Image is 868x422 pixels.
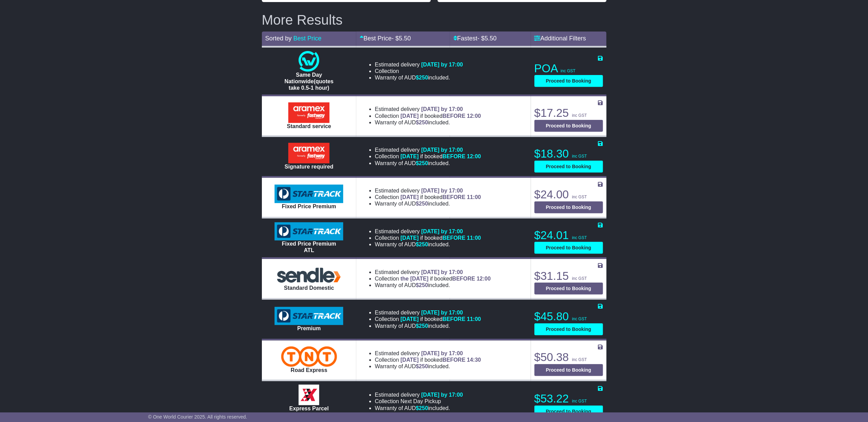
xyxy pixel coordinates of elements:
[375,153,481,160] li: Collection
[375,68,463,74] li: Collection
[485,35,497,42] span: 5.50
[293,35,322,42] a: Best Price
[442,194,465,200] span: BEFORE
[375,241,481,248] li: Warranty of AUD included.
[275,222,343,241] img: StarTrack: Fixed Price Premium ATL
[401,235,481,241] span: if booked
[572,316,587,321] span: inc GST
[287,123,331,129] span: Standard service
[421,106,463,112] span: [DATE] by 17:00
[416,405,428,411] span: $
[419,120,428,125] span: 250
[375,119,481,126] li: Warranty of AUD included.
[148,414,247,420] span: © One World Courier 2025. All rights reserved.
[375,357,481,363] li: Collection
[401,316,419,322] span: [DATE]
[467,235,481,241] span: 11:00
[375,282,491,288] li: Warranty of AUD included.
[572,399,587,404] span: inc GST
[534,120,603,132] button: Proceed to Booking
[291,367,327,373] span: Road Express
[288,102,329,123] img: Aramex: Standard service
[477,35,497,42] span: - $
[421,392,463,398] span: [DATE] by 17:00
[297,325,321,331] span: Premium
[534,201,603,213] button: Proceed to Booking
[534,310,603,323] p: $45.80
[275,185,343,203] img: StarTrack: Fixed Price Premium
[534,269,603,283] p: $31.15
[442,235,465,241] span: BEFORE
[299,51,319,72] img: One World Courier: Same Day Nationwide(quotes take 0.5-1 hour)
[401,316,481,322] span: if booked
[401,113,481,119] span: if booked
[375,316,481,322] li: Collection
[419,405,428,411] span: 250
[416,282,428,288] span: $
[375,350,481,357] li: Estimated delivery
[401,113,419,119] span: [DATE]
[375,160,481,166] li: Warranty of AUD included.
[572,113,587,118] span: inc GST
[375,235,481,241] li: Collection
[285,72,334,91] span: Same Day Nationwide(quotes take 0.5-1 hour)
[401,357,419,363] span: [DATE]
[375,187,481,194] li: Estimated delivery
[421,350,463,356] span: [DATE] by 17:00
[375,392,463,398] li: Estimated delivery
[419,363,428,369] span: 250
[421,269,463,275] span: [DATE] by 17:00
[416,323,428,329] span: $
[442,316,465,322] span: BEFORE
[534,364,603,376] button: Proceed to Booking
[534,283,603,295] button: Proceed to Booking
[442,153,465,159] span: BEFORE
[572,195,587,199] span: inc GST
[467,153,481,159] span: 12:00
[392,35,411,42] span: - $
[421,147,463,153] span: [DATE] by 17:00
[416,120,428,125] span: $
[265,35,292,42] span: Sorted by
[375,147,481,153] li: Estimated delivery
[416,201,428,207] span: $
[401,357,481,363] span: if booked
[534,106,603,120] p: $17.25
[534,242,603,254] button: Proceed to Booking
[401,194,481,200] span: if booked
[416,241,428,247] span: $
[375,398,463,405] li: Collection
[534,147,603,161] p: $18.30
[561,69,576,73] span: inc GST
[401,276,428,282] span: the [DATE]
[534,62,603,75] p: POA
[416,75,428,80] span: $
[375,323,481,329] li: Warranty of AUD included.
[375,269,491,275] li: Estimated delivery
[534,392,603,406] p: $53.22
[281,346,337,367] img: TNT Domestic: Road Express
[534,323,603,335] button: Proceed to Booking
[534,188,603,201] p: $24.00
[452,276,475,282] span: BEFORE
[284,285,334,291] span: Standard Domestic
[442,357,465,363] span: BEFORE
[419,160,428,166] span: 250
[572,357,587,362] span: inc GST
[534,35,586,42] a: Additional Filters
[375,106,481,112] li: Estimated delivery
[401,153,481,159] span: if booked
[416,160,428,166] span: $
[421,188,463,194] span: [DATE] by 17:00
[375,200,481,207] li: Warranty of AUD included.
[275,307,343,325] img: StarTrack: Premium
[401,398,441,404] span: Next Day Pickup
[534,228,603,242] p: $24.01
[375,61,463,68] li: Estimated delivery
[375,405,463,411] li: Warranty of AUD included.
[375,363,481,370] li: Warranty of AUD included.
[572,235,587,240] span: inc GST
[421,62,463,67] span: [DATE] by 17:00
[467,194,481,200] span: 11:00
[453,35,497,42] a: Fastest- $5.50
